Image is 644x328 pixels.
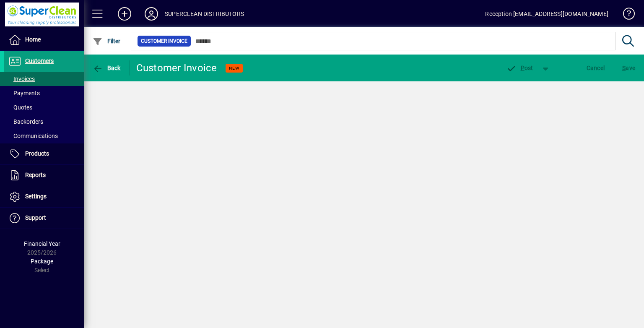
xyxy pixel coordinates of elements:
[8,90,40,96] span: Payments
[4,165,84,186] a: Reports
[506,65,533,71] span: ost
[25,57,54,64] span: Customers
[502,60,538,75] button: Post
[165,7,244,21] div: SUPERCLEAN DISTRIBUTORS
[25,193,47,200] span: Settings
[4,72,84,86] a: Invoices
[4,143,84,164] a: Products
[4,208,84,229] a: Support
[25,150,49,157] span: Products
[4,186,84,207] a: Settings
[4,86,84,100] a: Payments
[622,65,626,71] span: S
[24,240,60,247] span: Financial Year
[4,129,84,143] a: Communications
[136,61,217,75] div: Customer Invoice
[25,36,41,43] span: Home
[4,100,84,115] a: Quotes
[4,29,84,50] a: Home
[8,133,58,139] span: Communications
[8,75,35,82] span: Invoices
[93,38,121,44] span: Filter
[622,61,635,75] span: ave
[521,65,525,71] span: P
[141,37,187,45] span: Customer Invoice
[31,258,53,265] span: Package
[8,104,32,111] span: Quotes
[93,65,121,71] span: Back
[91,60,123,75] button: Back
[111,6,138,21] button: Add
[138,6,165,21] button: Profile
[8,118,43,125] span: Backorders
[25,214,46,221] span: Support
[91,34,123,49] button: Filter
[485,7,608,21] div: Reception [EMAIL_ADDRESS][DOMAIN_NAME]
[229,65,239,71] span: NEW
[84,60,130,75] app-page-header-button: Back
[617,2,634,29] a: Knowledge Base
[25,172,46,178] span: Reports
[4,115,84,129] a: Backorders
[620,60,637,75] button: Save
